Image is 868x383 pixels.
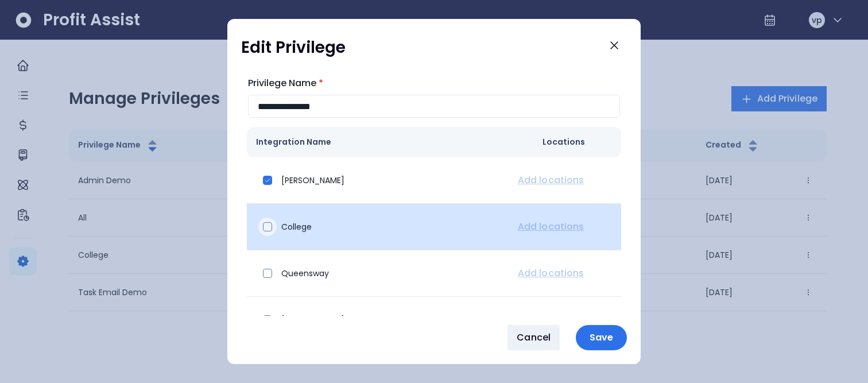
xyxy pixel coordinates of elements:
p: Save [583,332,620,343]
label: Privilege Name [248,76,613,90]
button: Save [576,325,627,350]
p: [PERSON_NAME] [281,314,344,326]
p: College [281,221,312,233]
p: [PERSON_NAME] [281,175,344,187]
span: Cancel [517,331,551,345]
th: Locations [506,127,621,157]
button: Cancel [507,325,560,350]
h1: Edit Privilege [241,37,346,58]
button: Close [602,33,627,58]
p: Queensway [281,268,329,280]
th: Integration Name [247,127,506,157]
